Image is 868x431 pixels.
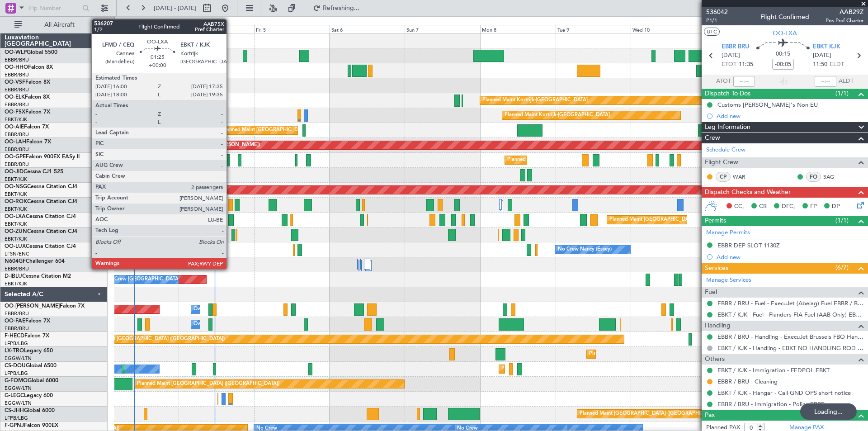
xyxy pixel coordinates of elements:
[5,124,49,130] a: OO-AIEFalcon 7X
[179,25,254,33] div: Thu 4
[717,333,863,341] a: EBBR / BRU - Handling - ExecuJet Brussels FBO Handling Abelag
[5,206,27,213] a: EBKT/KJK
[5,259,26,264] span: N604GF
[5,101,29,108] a: EBBR/BRU
[5,408,55,413] a: CS-JHHGlobal 6000
[5,71,29,78] a: EBBR/BRU
[5,221,27,227] a: EBKT/KJK
[705,133,720,143] span: Crew
[5,274,22,279] span: D-IBLU
[5,80,50,85] a: OO-VSFFalcon 8X
[813,43,840,52] span: EBKT KJK
[706,276,751,285] a: Manage Services
[722,43,749,52] span: EBBR BRU
[5,251,29,257] a: LFSN/ENC
[5,131,29,138] a: EBBR/BRU
[705,287,717,298] span: Fuel
[705,410,715,421] span: Pax
[5,408,24,413] span: CS-JHH
[722,51,740,60] span: [DATE]
[10,18,98,32] button: All Aircraft
[5,325,29,332] a: EBBR/BRU
[5,274,71,279] a: D-IBLUCessna Citation M2
[82,332,225,346] div: Planned Maint [GEOGRAPHIC_DATA] ([GEOGRAPHIC_DATA])
[705,216,726,226] span: Permits
[5,318,50,324] a: OO-FAEFalcon 7X
[5,169,63,175] a: OO-JIDCessna CJ1 525
[5,214,26,219] span: OO-LXA
[5,280,27,287] a: EBKT/KJK
[717,366,830,374] a: EBKT / KJK - Immigration - FEDPOL EBKT
[137,377,279,391] div: Planned Maint [GEOGRAPHIC_DATA] ([GEOGRAPHIC_DATA])
[5,236,27,242] a: EBKT/KJK
[830,60,844,69] span: ELDT
[706,228,750,237] a: Manage Permits
[5,184,77,189] a: OO-NSGCessna Citation CJ4
[800,403,857,420] div: Loading...
[5,303,60,309] span: OO-[PERSON_NAME]
[322,5,360,11] span: Refreshing...
[5,393,53,398] a: G-LEGCLegacy 600
[759,202,767,211] span: CR
[116,18,132,26] div: [DATE]
[5,139,51,145] a: OO-LAHFalcon 7X
[717,400,825,408] a: EBBR / BRU - Immigration - Police EBBR
[5,86,29,93] a: EBBR/BRU
[28,1,80,15] input: Trip Number
[5,244,76,249] a: OO-LUXCessna Citation CJ4
[154,4,196,12] span: [DATE] - [DATE]
[5,423,58,428] a: F-GPNJFalcon 900EX
[330,25,405,33] div: Sat 6
[810,202,817,211] span: FP
[5,340,28,347] a: LFPB/LBG
[5,370,28,377] a: LFPB/LBG
[705,354,725,365] span: Others
[5,378,28,384] span: G-FOMO
[193,303,255,316] div: Owner Melsbroek Air Base
[5,80,25,85] span: OO-VSF
[5,65,28,70] span: OO-HHO
[104,25,179,33] div: Wed 3
[5,333,49,339] a: F-HECDFalcon 7X
[839,77,854,86] span: ALDT
[24,22,95,28] span: All Aircraft
[5,385,32,392] a: EGGW/LTN
[705,321,731,331] span: Handling
[5,378,58,384] a: G-FOMOGlobal 6000
[193,317,255,331] div: Owner Melsbroek Air Base
[5,65,53,70] a: OO-HHOFalcon 8X
[124,362,267,376] div: Planned Maint [GEOGRAPHIC_DATA] ([GEOGRAPHIC_DATA])
[782,202,795,211] span: DFC,
[5,303,85,309] a: OO-[PERSON_NAME]Falcon 7X
[716,172,731,182] div: CP
[5,333,24,339] span: F-HECD
[5,50,27,55] span: OO-WLP
[5,184,27,189] span: OO-NSG
[5,161,29,168] a: EBBR/BRU
[705,89,750,99] span: Dispatch To-Dos
[717,389,851,397] a: EBKT / KJK - Hangar - Call GND OPS short notice
[5,363,57,369] a: CS-DOUGlobal 6500
[5,50,57,55] a: OO-WLPGlobal 5500
[704,28,720,36] button: UTC
[717,242,780,249] div: EBBR DEP SLOT 1130Z
[5,423,24,428] span: F-GPNJ
[5,154,80,160] a: OO-GPEFalcon 900EX EASy II
[556,25,631,33] div: Tue 9
[705,187,791,198] span: Dispatch Checks and Weather
[5,199,27,204] span: OO-ROK
[5,154,26,160] span: OO-GPE
[5,415,28,422] a: LFPB/LBG
[5,318,25,324] span: OO-FAE
[254,25,330,33] div: Fri 5
[5,109,50,115] a: OO-FSXFalcon 7X
[5,116,27,123] a: EBKT/KJK
[813,60,827,69] span: 11:50
[631,25,706,33] div: Wed 10
[505,109,610,122] div: Planned Maint Kortrijk-[GEOGRAPHIC_DATA]
[706,7,728,17] span: 536042
[405,25,480,33] div: Sun 7
[706,17,728,24] span: P1/1
[5,57,29,63] a: EBBR/BRU
[5,244,26,249] span: OO-LUX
